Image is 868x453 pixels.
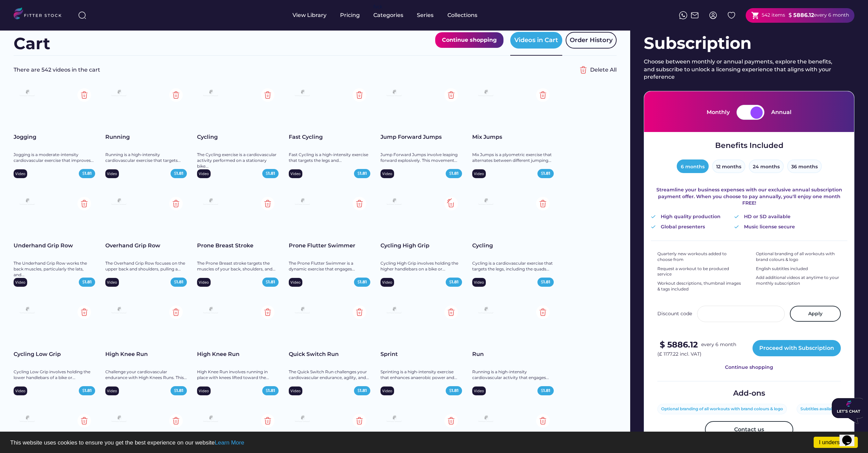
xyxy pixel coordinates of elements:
[790,306,841,322] button: Apply
[289,369,370,381] div: The Quick Switch Run challenges your cardiovascular endurance, agility, and...
[197,133,279,141] div: Cycling
[793,12,814,18] strong: 5886.12
[449,279,459,285] div: $
[570,36,613,44] div: Order History
[292,88,313,99] img: Frame%2079%20%281%29.svg
[107,171,117,176] div: Video
[644,58,837,81] div: Choose between monthly or annual payments, explore the benefits, and subscribe to unlock a licens...
[660,340,698,350] strong: $ 5886.12
[293,12,326,19] div: View Library
[197,152,279,169] div: The Cycling exercise is a cardiovascular activity performed on a stationary bike...
[514,36,558,44] div: Videos in Cart
[77,197,91,210] img: Group%201000002354.svg
[657,266,742,278] div: Request a workout to be produced service
[449,171,459,176] div: $
[14,32,50,55] div: Cart
[444,414,458,428] img: Group%201000002354.svg
[657,351,702,358] div: (£ 1177.22 incl. VAT)
[292,196,313,208] img: Frame%2079%20%281%29.svg
[77,88,91,102] img: Group%201000002354.svg
[357,171,367,176] div: $
[380,133,462,141] div: Jump Forward Jumps
[109,305,129,316] img: Frame%2079%20%281%29.svg
[15,171,25,176] div: Video
[417,12,434,19] div: Series
[290,388,301,393] div: Video
[749,159,784,173] button: 24 months
[289,261,370,272] div: The Prone Flutter Swimmer is a dynamic exercise that engages...
[577,63,590,77] img: Group%201000002356%20%282%29.svg
[476,196,496,208] img: Frame%2079%20%281%29.svg
[839,426,861,446] iframe: chat widget
[715,140,783,151] div: Benefits Included
[756,251,841,263] div: Optional branding of all workouts with brand colours & logo
[380,152,462,164] div: Jump Forward Jumps involve leaping forward explosively. This movement...
[360,171,367,176] strong: 1.81
[451,171,459,176] strong: 1.81
[199,280,209,285] div: Video
[10,440,858,446] p: This website uses cookies to ensure you get the best experience on our website
[651,187,847,207] div: Streamline your business expenses with our exclusive annual subscription payment offer. When you ...
[199,171,209,176] div: Video
[679,11,687,19] img: meteor-icons_whatsapp%20%281%29.svg
[472,152,554,164] div: Mix Jumps is a plyometric exercise that alternates between different jumping...
[200,305,221,316] img: Frame%2079%20%281%29.svg
[814,12,849,19] div: every 6 month
[744,224,795,230] div: Music license secure
[290,171,301,176] div: Video
[353,414,366,428] img: Group%201000002354.svg
[476,305,496,316] img: Frame%2079%20%281%29.svg
[292,305,313,316] img: Frame%2079%20%281%29.svg
[536,414,550,428] img: Group%201000002354.svg
[107,388,117,393] div: Video
[353,305,366,319] img: Group%201000002354.svg
[14,351,95,358] div: Cycling Low Grip
[17,305,37,316] img: Frame%2079%20%281%29.svg
[85,171,92,176] strong: 1.81
[107,280,117,285] div: Video
[384,305,404,316] img: Frame%2079%20%281%29.svg
[14,133,95,141] div: Jogging
[290,280,301,285] div: Video
[444,197,458,210] img: Group%201000002356.svg
[536,197,550,210] img: Group%201000002354.svg
[476,413,496,425] img: Frame%2079%20%281%29.svg
[382,280,392,285] div: Video
[451,279,459,284] strong: 1.81
[200,413,221,425] img: Frame%2079%20%281%29.svg
[762,12,785,19] div: 542 items
[644,32,854,55] div: Subscription
[536,305,550,319] img: Group%201000002354.svg
[353,197,366,210] img: Group%201000002354.svg
[380,242,462,249] div: Cycling High Grip
[541,388,550,394] div: $
[712,159,745,173] button: 12 months
[176,279,183,284] strong: 1.81
[85,388,92,393] strong: 1.81
[789,12,792,19] div: $
[444,88,458,102] img: Group%201000002354.svg
[800,406,837,412] div: Subtitles available
[373,3,382,10] div: fvck
[105,152,187,164] div: Running is a high-intensity cardiovascular exercise that targets...
[709,11,717,19] img: profile-circle.svg
[651,215,656,218] img: Vector%20%282%29.svg
[590,66,617,74] div: Delete All
[78,11,86,19] img: search-normal%203.svg
[472,261,554,272] div: Cycling is a cardiovascular exercise that targets the legs, including the quads...
[215,439,244,446] a: Learn More
[197,369,279,381] div: High Knee Run involves running in place with knees lifted toward the...
[661,213,721,220] div: High quality production
[197,261,279,272] div: The Prone Breast stroke targets the muscles of your back, shoulders, and...
[109,88,129,99] img: Frame%2079%20%281%29.svg
[268,279,275,284] strong: 1.81
[109,196,129,208] img: Frame%2079%20%281%29.svg
[360,279,367,284] strong: 1.81
[105,369,187,381] div: Challenge your cardiovascular endurance with High Knees Runs. This...
[200,88,221,99] img: Frame%2079%20%281%29.svg
[17,196,37,208] img: Frame%2079%20%281%29.svg
[541,279,550,285] div: $
[472,351,554,358] div: Run
[169,197,183,210] img: Group%201000002354.svg
[357,279,367,285] div: $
